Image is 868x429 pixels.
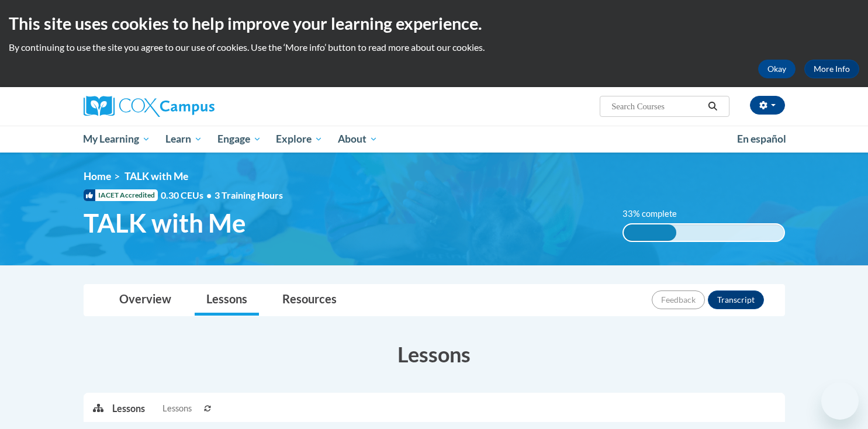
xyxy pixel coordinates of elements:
a: More Info [804,60,859,78]
p: Lessons [112,402,145,415]
span: TALK with Me [84,207,246,238]
a: My Learning [76,126,158,153]
p: By continuing to use the site you agree to our use of cookies. Use the ‘More info’ button to read... [9,41,859,54]
a: Learn [158,126,210,153]
span: 3 Training Hours [215,189,283,200]
iframe: Button to launch messaging window [821,382,859,420]
a: About [330,126,385,153]
img: Cox Campus [84,96,215,117]
span: En español [737,133,786,145]
a: Overview [108,285,183,316]
button: Feedback [652,290,705,309]
a: Explore [268,126,330,153]
button: Search [704,99,721,113]
span: About [338,132,378,146]
span: IACET Accredited [84,189,158,201]
a: Cox Campus [84,96,306,117]
span: TALK with Me [125,170,188,182]
span: • [206,189,212,200]
span: 0.30 CEUs [161,189,215,202]
div: 33% complete [624,224,676,241]
button: Okay [758,60,796,78]
a: Lessons [195,285,259,316]
input: Search Courses [610,99,704,113]
span: Learn [165,132,202,146]
h3: Lessons [84,340,785,369]
label: 33% complete [623,207,690,220]
span: My Learning [83,132,150,146]
div: Main menu [66,126,803,153]
span: Explore [276,132,323,146]
button: Transcript [708,290,764,309]
a: Home [84,170,111,182]
span: Engage [217,132,261,146]
button: Account Settings [750,96,785,115]
span: Lessons [162,402,192,415]
a: En español [729,127,794,151]
a: Engage [210,126,269,153]
a: Resources [271,285,348,316]
h2: This site uses cookies to help improve your learning experience. [9,12,859,35]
